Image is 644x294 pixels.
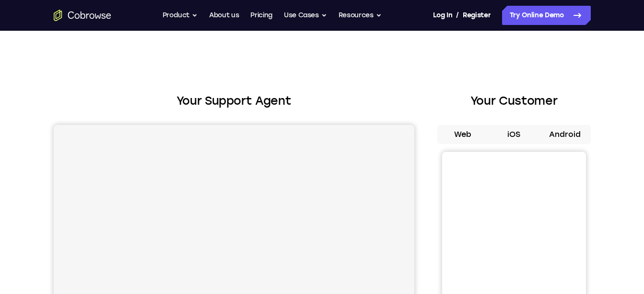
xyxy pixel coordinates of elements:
[209,6,239,25] a: About us
[433,6,452,25] a: Log In
[488,125,539,144] button: iOS
[463,6,491,25] a: Register
[54,92,414,110] h2: Your Support Agent
[284,6,327,25] button: Use Cases
[54,10,111,21] a: Go to the home page
[250,6,272,25] a: Pricing
[437,92,591,110] h2: Your Customer
[502,6,591,25] a: Try Online Demo
[339,6,382,25] button: Resources
[163,6,198,25] button: Product
[539,125,591,144] button: Android
[456,10,459,21] span: /
[437,125,489,144] button: Web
